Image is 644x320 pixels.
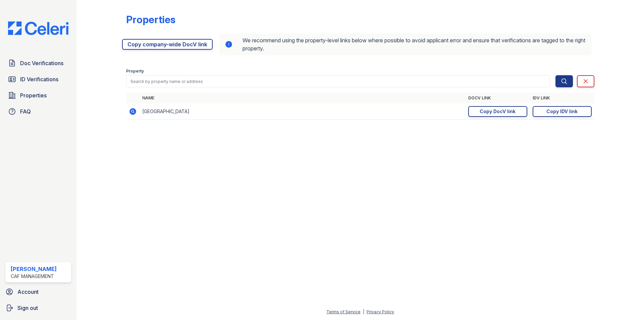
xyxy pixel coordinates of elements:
a: Account [3,285,74,299]
div: Copy DocV link [480,108,516,115]
input: Search by property name or address [126,75,550,87]
a: Copy company-wide DocV link [122,39,213,50]
th: Name [140,93,466,103]
span: Properties [20,91,47,99]
span: Sign out [17,304,38,312]
a: Doc Verifications [5,56,71,70]
div: | [363,309,364,314]
div: Properties [126,13,175,26]
a: Terms of Service [326,309,361,314]
div: [PERSON_NAME] [11,265,57,273]
a: FAQ [5,105,71,118]
div: CAF Management [11,273,57,280]
th: IDV Link [530,93,594,103]
img: CE_Logo_Blue-a8612792a0a2168367f1c8372b55b34899dd931a85d93a1a3d3e32e68fde9ad4.png [3,21,74,35]
span: FAQ [20,107,31,116]
div: We recommend using the property-level links below where possible to avoid applicant error and ens... [219,34,592,55]
span: Account [17,288,39,296]
a: Properties [5,89,71,102]
a: Copy DocV link [468,106,527,117]
a: ID Verifications [5,73,71,86]
span: ID Verifications [20,75,58,83]
span: Doc Verifications [20,59,63,67]
a: Copy IDV link [533,106,592,117]
div: Copy IDV link [546,108,578,115]
td: [GEOGRAPHIC_DATA] [140,103,466,120]
th: DocV Link [466,93,530,103]
label: Property [126,68,144,74]
a: Sign out [3,301,74,315]
a: Privacy Policy [367,309,394,314]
